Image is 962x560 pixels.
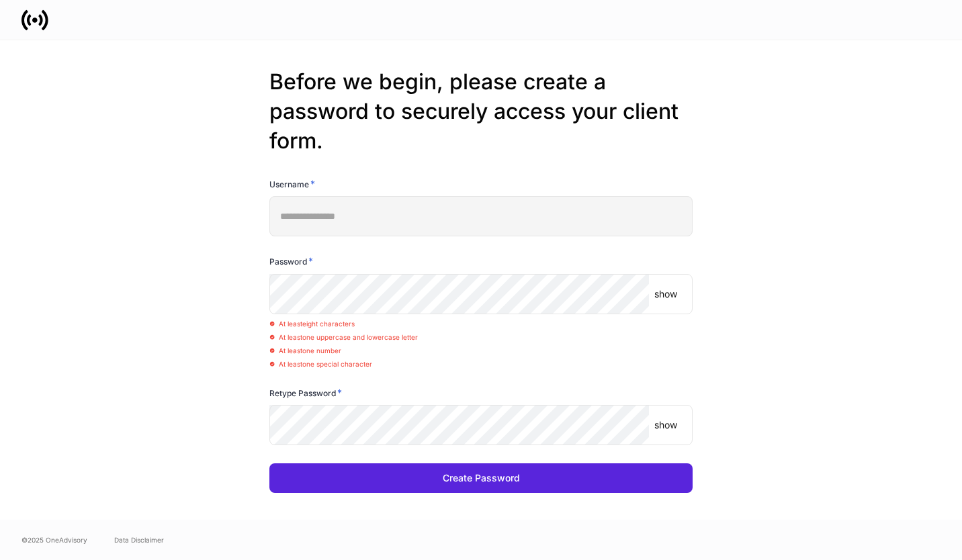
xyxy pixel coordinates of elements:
[269,463,693,493] button: Create Password
[654,287,677,301] p: show
[443,471,520,485] div: Create Password
[269,254,313,268] h6: Password
[269,360,372,368] span: At least one special character
[654,418,677,432] p: show
[21,534,87,545] span: © 2025 OneAdvisory
[269,320,355,328] span: At least eight characters
[269,346,341,355] span: At least one number
[269,67,693,156] h2: Before we begin, please create a password to securely access your client form.
[269,386,342,400] h6: Retype Password
[114,534,164,545] a: Data Disclaimer
[269,333,418,341] span: At least one uppercase and lowercase letter
[269,177,315,191] h6: Username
